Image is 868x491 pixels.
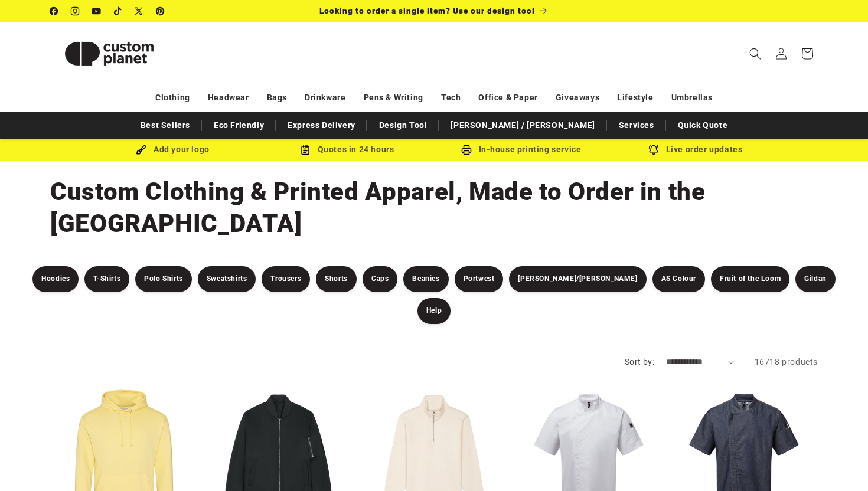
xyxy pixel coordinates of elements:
div: Live order updates [608,142,782,157]
img: In-house printing [461,145,472,155]
nav: Product filters [27,266,841,324]
a: Giveaways [556,87,599,108]
a: Services [613,115,660,136]
a: Sweatshirts [198,266,256,292]
a: Beanies [403,266,448,292]
span: 16718 products [755,357,818,366]
a: Gildan [795,266,836,292]
h1: Custom Clothing & Printed Apparel, Made to Order in the [GEOGRAPHIC_DATA] [50,176,818,240]
a: Drinkware [305,87,345,108]
span: Looking to order a single item? Use our design tool [319,6,535,15]
div: In-house printing service [434,142,608,157]
a: Express Delivery [282,115,361,136]
a: Caps [363,266,397,292]
a: Umbrellas [671,87,713,108]
a: Clothing [155,87,190,108]
a: [PERSON_NAME]/[PERSON_NAME] [509,266,646,292]
a: Shorts [316,266,357,292]
a: Hoodies [32,266,79,292]
a: Quick Quote [672,115,734,136]
a: Tech [441,87,461,108]
a: Office & Paper [478,87,537,108]
a: Polo Shirts [135,266,192,292]
a: Headwear [208,87,249,108]
a: Portwest [455,266,504,292]
img: Order Updates Icon [300,145,311,155]
a: Trousers [262,266,310,292]
a: Best Sellers [135,115,196,136]
a: T-Shirts [84,266,129,292]
label: Sort by: [625,357,654,366]
img: Brush Icon [136,145,146,155]
a: Help [417,298,451,324]
a: [PERSON_NAME] / [PERSON_NAME] [445,115,601,136]
img: Order updates [648,145,659,155]
a: Lifestyle [617,87,653,108]
a: Eco Friendly [208,115,270,136]
summary: Search [742,41,768,67]
a: Custom Planet [46,22,173,84]
a: Design Tool [373,115,433,136]
a: Bags [267,87,287,108]
a: Fruit of the Loom [711,266,789,292]
div: Quotes in 24 hours [260,142,434,157]
img: Custom Planet [50,27,168,80]
a: AS Colour [652,266,705,292]
div: Add your logo [86,142,260,157]
a: Pens & Writing [364,87,423,108]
